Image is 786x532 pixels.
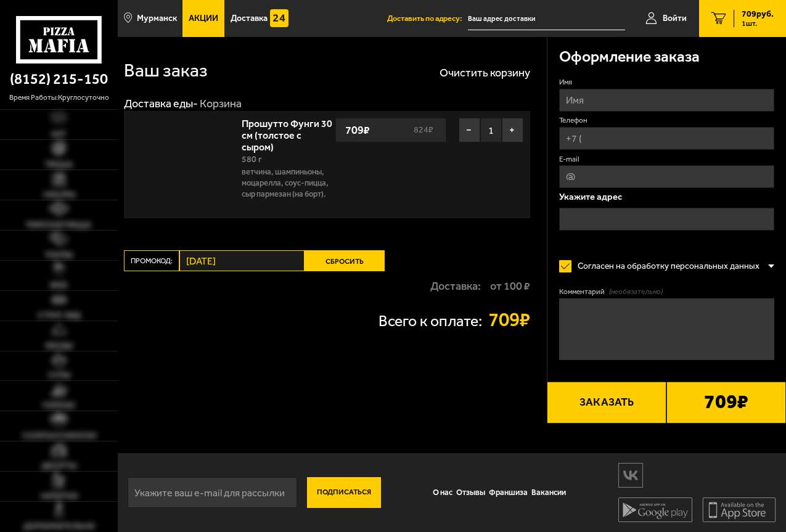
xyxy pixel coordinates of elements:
[559,77,774,88] label: Имя
[270,9,289,28] img: 15daf4d41897b9f0e9f617042186c801.svg
[459,118,480,142] button: −
[609,287,663,297] span: (необязательно)
[502,118,523,142] button: +
[43,191,75,199] span: Наборы
[530,480,568,505] a: Вакансии
[431,480,454,505] a: О нас
[619,464,642,486] img: vk
[559,254,768,279] label: Согласен на обработку персональных данных
[45,342,73,350] span: Обеды
[488,310,530,330] strong: 709 ₽
[559,89,774,112] input: Имя
[742,10,774,18] span: 709 руб.
[189,14,218,23] span: Акции
[124,62,208,80] h1: Ваш заказ
[387,15,468,23] span: Доставить по адресу:
[124,250,179,271] label: Промокод:
[559,165,774,188] input: @
[490,280,530,292] strong: от 100 ₽
[704,392,748,414] b: 709 ₽
[27,221,91,229] span: Римская пицца
[242,166,335,200] p: ветчина, шампиньоны, моцарелла, соус-пицца, сыр пармезан (на борт).
[231,14,268,23] span: Доставка
[46,161,73,169] span: Пицца
[51,131,67,139] span: Хит
[454,480,487,505] a: Отзывы
[124,97,198,110] a: Доставка еды-
[48,372,70,380] span: Супы
[137,14,177,23] span: Мурманск
[379,314,482,329] p: Всего к оплате:
[200,97,242,111] div: Корзина
[742,20,774,27] span: 1 шт.
[128,477,297,508] input: Укажите ваш e-mail для рассылки
[559,287,774,297] label: Комментарий
[46,252,73,260] span: Роллы
[559,154,774,165] label: E-mail
[559,127,774,150] input: +7 (
[242,114,332,153] a: Прошутто Фунги 30 см (толстое с сыром)
[468,7,625,30] input: Ваш адрес доставки
[118,37,546,424] div: 0 0 0
[41,462,76,470] span: Десерты
[242,154,262,165] span: 580 г
[559,115,774,126] label: Телефон
[412,126,440,134] s: 824 ₽
[41,493,78,501] span: Напитки
[559,192,774,202] p: Укажите адрес
[430,280,481,292] p: Доставка:
[559,49,700,65] h3: Оформление заказа
[480,118,502,142] span: 1
[22,432,96,440] span: Салаты и закуски
[307,477,381,508] button: Подписаться
[23,523,95,531] span: Дополнительно
[663,14,687,23] span: Войти
[50,282,68,290] span: WOK
[487,480,530,505] a: Франшиза
[342,118,373,142] strong: 709 ₽
[547,382,666,424] button: Заказать
[440,67,530,78] button: Очистить корзину
[43,402,75,410] span: Горячее
[305,250,385,271] button: Сбросить
[38,312,81,320] span: Стрит-фуд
